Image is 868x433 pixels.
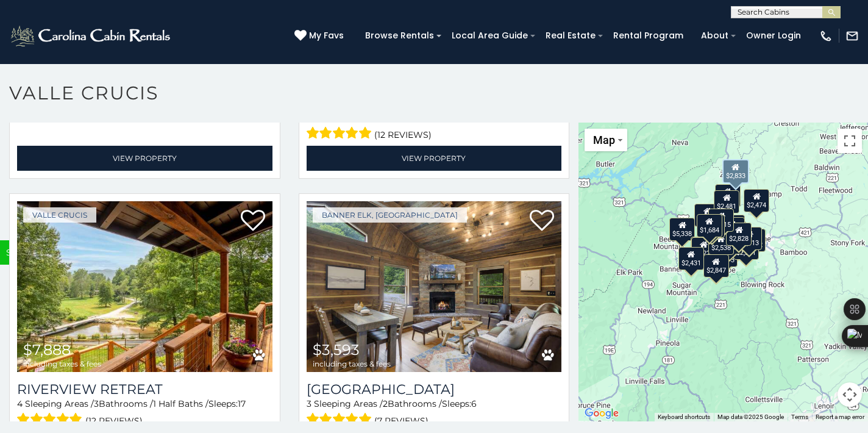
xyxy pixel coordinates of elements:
a: View Property [307,146,562,171]
div: $2,492 [739,229,765,252]
a: Browse Rentals [359,26,440,45]
span: (7 reviews) [374,413,429,429]
img: phone-regular-white.png [819,29,833,43]
span: 1 Half Baths / [443,112,498,123]
div: $2,415 [708,209,734,232]
a: Add to favorites [530,209,554,234]
div: $7,888 [694,204,720,227]
span: 4 [307,112,312,123]
div: $2,828 [726,223,752,246]
span: 4 [17,112,23,123]
span: 6 [471,398,477,409]
a: View Property [17,146,272,171]
div: $5,338 [669,218,695,241]
span: $3,593 [313,341,360,359]
span: Map [593,134,615,146]
a: Real Estate [539,26,602,45]
span: 12 [182,112,190,123]
h3: Eagle Ridge Creek [307,381,562,398]
div: $3,492 [699,215,724,238]
a: Riverview Retreat [17,381,272,398]
span: My Favs [309,29,344,42]
span: (12 reviews) [374,127,432,143]
span: 3 [307,398,311,409]
div: Sleeping Areas / Bathrooms / Sleeps: [17,398,272,429]
span: $7,888 [23,341,71,359]
a: [GEOGRAPHIC_DATA] [307,381,562,398]
div: $2,847 [703,254,728,277]
span: Map data ©2025 Google [717,413,784,420]
button: Keyboard shortcuts [658,413,710,421]
img: Riverview Retreat [17,201,272,372]
div: $2,431 [678,247,703,270]
div: Sleeping Areas / Bathrooms / Sleeps: [17,112,272,143]
a: Add to favorites [241,209,265,234]
div: $2,538 [708,232,733,255]
div: $2,833 [722,159,749,184]
span: (12 reviews) [85,413,143,429]
span: 3 [94,398,99,409]
img: White-1-2.png [9,24,174,48]
div: $2,123 [714,184,740,207]
button: Change map style [585,129,627,151]
a: Local Area Guide [446,26,534,45]
img: mail-regular-white.png [845,29,859,43]
span: 10 [527,112,536,123]
img: Google [582,406,622,421]
a: Report a map error [816,413,864,420]
a: Terms (opens in new tab) [791,413,808,420]
a: Valle Crucis [23,207,96,223]
span: 2 [383,398,388,409]
div: Sleeping Areas / Bathrooms / Sleeps: [307,398,562,429]
span: 17 [238,398,246,409]
div: Sleeping Areas / Bathrooms / Sleeps: [307,112,562,143]
a: Eagle Ridge Creek $3,593 including taxes & fees [307,201,562,372]
img: Eagle Ridge Creek [307,201,562,372]
a: Riverview Retreat $7,888 including taxes & fees [17,201,272,372]
a: My Favs [294,29,347,43]
button: Toggle fullscreen view [838,129,862,153]
a: Owner Login [740,26,807,45]
a: Banner Elk, [GEOGRAPHIC_DATA] [313,207,467,223]
span: 1 Half Baths / [153,398,208,409]
a: Rental Program [607,26,689,45]
div: $2,481 [714,190,739,213]
span: including taxes & fees [313,360,391,368]
span: 4 [17,398,23,409]
a: About [695,26,735,45]
a: Open this area in Google Maps (opens a new window) [582,406,622,421]
span: 3 [94,112,99,123]
div: $2,413 [736,227,762,250]
button: Map camera controls [838,382,862,407]
span: including taxes & fees [23,360,101,368]
span: 4 [383,112,388,123]
div: $1,684 [696,214,722,237]
div: $2,474 [744,189,769,212]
